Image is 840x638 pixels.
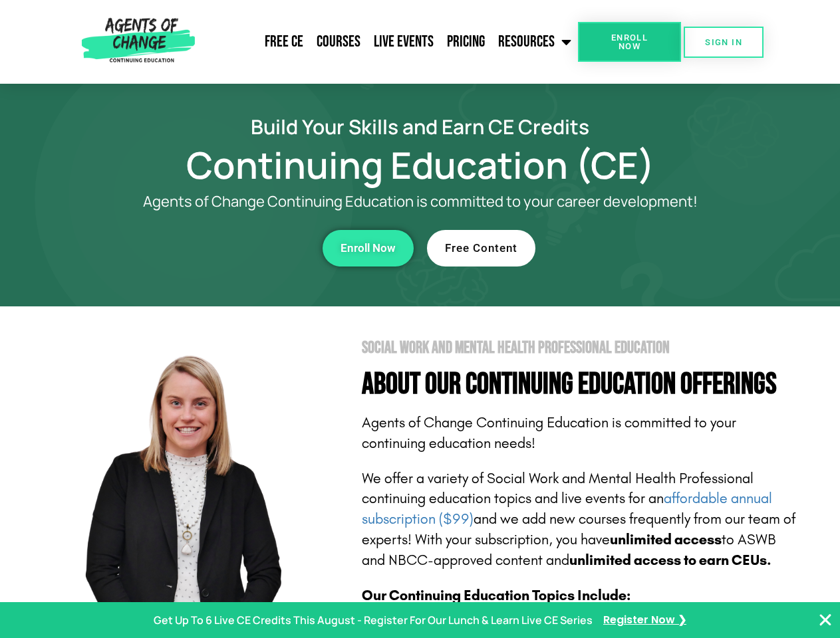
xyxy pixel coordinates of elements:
[367,25,440,58] a: Live Events
[610,531,722,548] b: unlimited access
[445,243,517,254] span: Free Content
[41,117,799,136] h2: Build Your Skills and Earn CE Credits
[684,27,764,58] a: SIGN IN
[310,25,367,58] a: Courses
[599,33,660,51] span: Enroll Now
[323,230,414,266] a: Enroll Now
[94,193,746,210] p: Agents of Change Continuing Education is committed to your career development!
[603,611,686,630] a: Register Now ❯
[817,612,833,628] button: Close Banner
[440,25,491,58] a: Pricing
[491,25,578,58] a: Resources
[578,22,681,62] a: Enroll Now
[41,150,799,180] h1: Continuing Education (CE)
[362,340,799,356] h2: Social Work and Mental Health Professional Education
[427,230,535,266] a: Free Content
[362,370,799,399] h4: About Our Continuing Education Offerings
[154,611,593,630] p: Get Up To 6 Live CE Credits This August - Register For Our Lunch & Learn Live CE Series
[200,25,578,58] nav: Menu
[258,25,310,58] a: Free CE
[569,552,771,569] b: unlimited access to earn CEUs.
[362,414,736,452] span: Agents of Change Continuing Education is committed to your continuing education needs!
[362,469,799,571] p: We offer a variety of Social Work and Mental Health Professional continuing education topics and ...
[341,243,396,254] span: Enroll Now
[705,38,742,47] span: SIGN IN
[362,587,630,604] b: Our Continuing Education Topics Include:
